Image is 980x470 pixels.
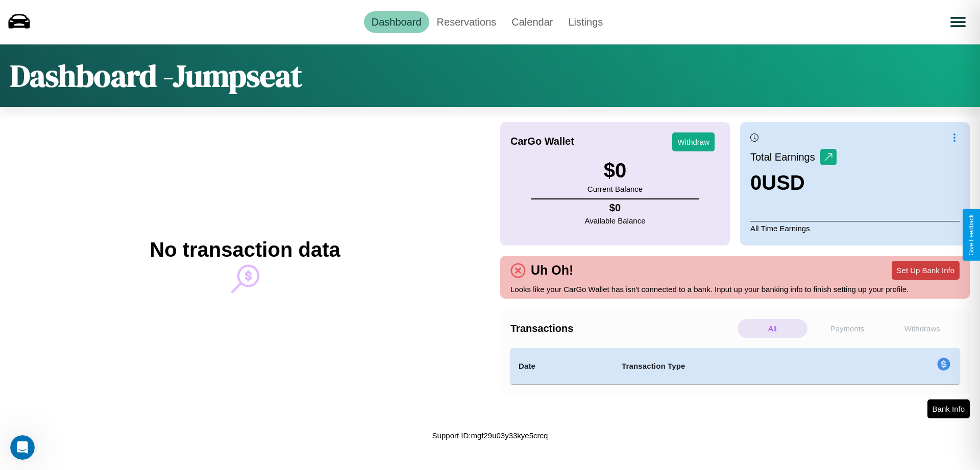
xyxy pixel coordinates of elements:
[510,136,574,147] h4: CarGo Wallet
[585,202,646,214] h4: $ 0
[622,360,853,372] h4: Transaction Type
[887,319,957,338] p: Withdraws
[526,263,578,278] h4: Uh Oh!
[432,429,548,442] p: Support ID: mgf29u03y33kye5crcq
[750,171,837,194] h3: 0 USD
[10,55,302,97] h1: Dashboard - Jumpseat
[587,182,643,196] p: Current Balance
[944,8,972,36] button: Open menu
[750,148,820,166] p: Total Earnings
[510,282,960,296] p: Looks like your CarGo Wallet has isn't connected to a bank. Input up your banking info to finish ...
[10,435,35,460] iframe: Intercom live chat
[510,323,735,334] h4: Transactions
[813,319,883,338] p: Payments
[587,159,643,182] h3: $ 0
[738,319,807,338] p: All
[519,360,605,372] h4: Date
[150,238,340,261] h2: No transaction data
[560,11,610,33] a: Listings
[968,214,975,256] div: Give Feedback
[927,399,970,418] button: Bank Info
[504,11,560,33] a: Calendar
[672,132,715,151] button: Withdraw
[429,11,504,33] a: Reservations
[364,11,429,33] a: Dashboard
[510,348,960,384] table: simple table
[750,221,960,235] p: All Time Earnings
[585,214,646,228] p: Available Balance
[892,261,960,280] button: Set Up Bank Info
